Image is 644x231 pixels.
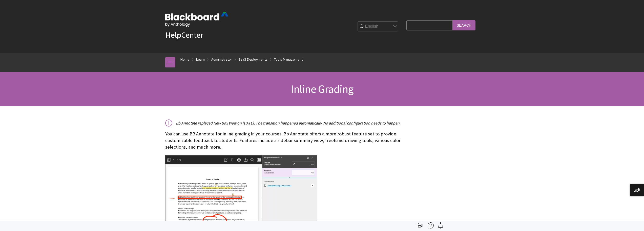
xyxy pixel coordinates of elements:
[438,222,444,228] img: Follow this page
[274,56,303,63] a: Tools Management
[165,120,404,126] p: Bb Annotate replaced New Box View on [DATE]. The transition happened automatically. No additional...
[417,222,423,228] img: Print
[180,56,190,63] a: Home
[239,56,267,63] a: SaaS Deployments
[211,56,232,63] a: Administrator
[165,30,203,40] a: HelpCenter
[358,22,398,32] select: Site Language Selector
[453,20,475,30] input: Search
[428,222,434,228] img: More help
[165,30,181,40] strong: Help
[165,131,404,151] p: You can use BB Annotate for inline grading in your courses. Bb Annotate offers a more robust feat...
[196,56,205,63] a: Learn
[165,12,228,27] img: Blackboard by Anthology
[291,82,354,96] span: Inline Grading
